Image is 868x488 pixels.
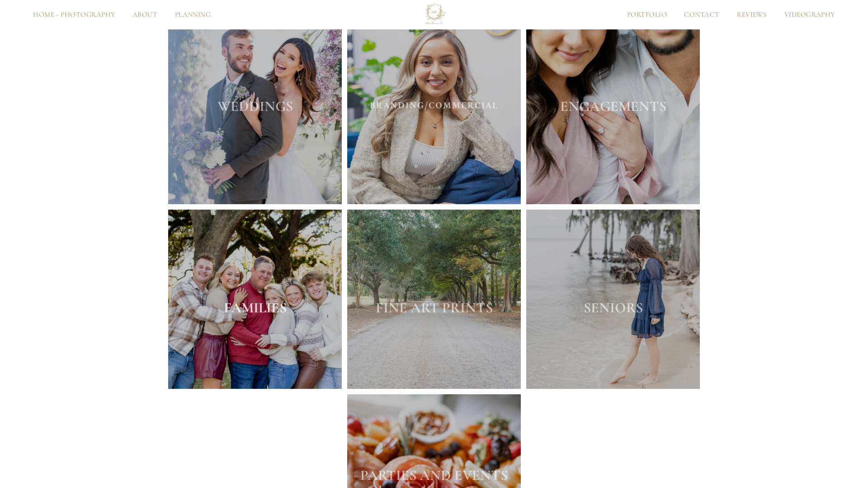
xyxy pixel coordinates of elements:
a: FINE ART PRINTS [376,299,493,316]
a: Planning [166,11,219,18]
img: FAMILY photo [168,210,342,389]
a: FAMILIES [224,299,287,316]
a: WEDDINGS [217,97,293,115]
a: SENIORS [584,299,643,316]
img: alley of trees with gravel [347,210,521,389]
a: PARTIES AND EVENTS [360,466,508,484]
a: About [124,11,166,18]
a: Contact [675,11,728,18]
a: Videography [776,11,844,18]
a: Home - Photography [24,11,124,18]
a: Reviews [728,11,776,18]
a: Portfolio [618,11,676,18]
a: ENGAGEMENTS [560,97,666,115]
img: high school girl dipping toes in water [526,210,700,389]
img: AlesiaKim and Co. [422,2,447,27]
a: BRANDING/COMMERCIAL [370,98,498,114]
